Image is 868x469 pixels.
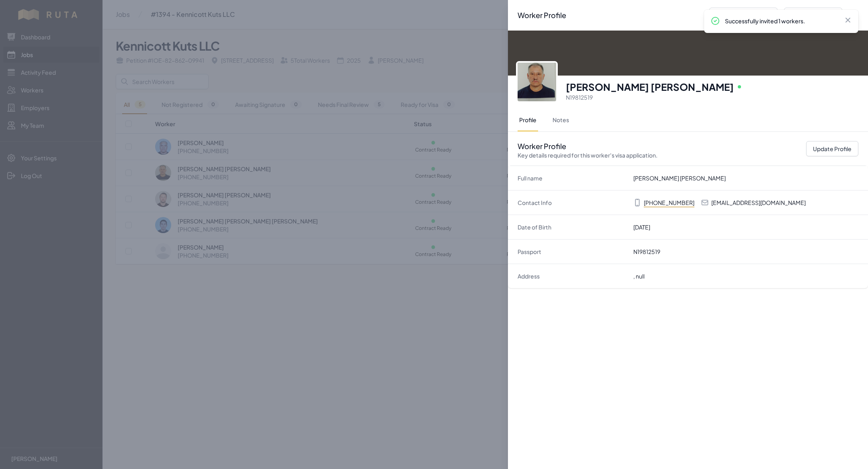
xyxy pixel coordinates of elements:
[518,199,627,207] dt: Contact Info
[518,109,538,132] button: Profile
[784,8,842,23] button: Next Worker
[518,248,627,256] dt: Passport
[518,174,627,182] dt: Full name
[566,93,858,101] p: N19812519
[633,174,858,182] dd: [PERSON_NAME] [PERSON_NAME]
[551,109,571,132] button: Notes
[518,151,657,159] p: Key details required for this worker's visa application.
[633,223,858,231] dd: [DATE]
[725,17,837,25] p: Successfully invited 1 workers.
[806,141,858,156] button: Update Profile
[518,10,566,21] h2: Worker Profile
[566,80,734,93] h3: [PERSON_NAME] [PERSON_NAME]
[518,141,657,159] h2: Worker Profile
[518,223,627,231] dt: Date of Birth
[633,248,858,256] dd: N19812519
[709,8,778,23] button: Previous Worker
[711,199,806,207] p: [EMAIL_ADDRESS][DOMAIN_NAME]
[518,272,627,280] dt: Address
[644,199,694,207] p: [PHONE_NUMBER]
[633,272,858,280] dd: , null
